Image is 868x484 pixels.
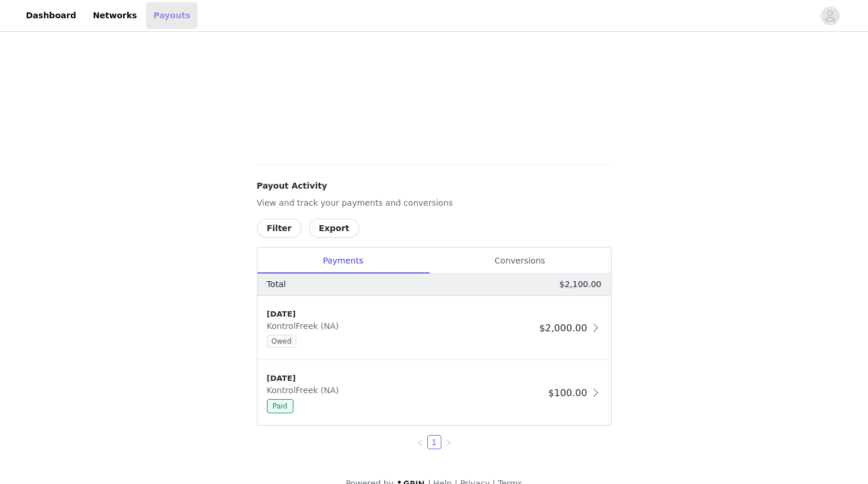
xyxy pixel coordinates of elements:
i: icon: left [417,439,424,446]
li: Next Page [441,435,456,449]
div: [DATE] [267,373,544,384]
button: Filter [257,219,302,238]
h4: Payout Activity [257,180,612,192]
a: Networks [85,2,144,29]
p: Total [267,278,286,291]
p: $2,100.00 [559,278,601,291]
span: KontrolFreek (NA) [267,386,344,395]
div: avatar [824,6,836,25]
button: Export [309,219,359,238]
li: 1 [427,435,441,449]
a: 1 [428,436,441,449]
div: clickable-list-item [258,296,611,361]
i: icon: right [445,439,452,446]
div: Payments [258,248,429,274]
a: Dashboard [19,2,83,29]
span: $2,000.00 [539,322,587,334]
div: clickable-list-item [258,361,611,425]
span: Paid [267,399,293,413]
div: Conversions [429,248,611,274]
span: Owed [267,335,296,348]
li: Previous Page [413,435,427,449]
a: Payouts [146,2,197,29]
div: [DATE] [267,308,534,320]
span: $100.00 [548,387,587,399]
p: View and track your payments and conversions [257,197,612,209]
span: KontrolFreek (NA) [267,321,344,331]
